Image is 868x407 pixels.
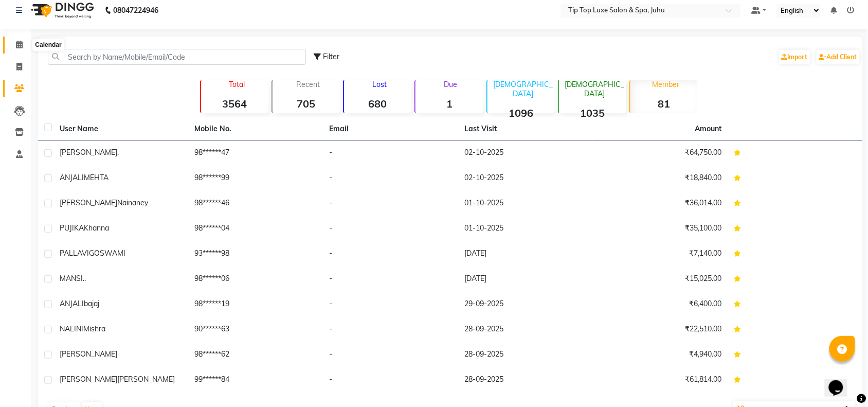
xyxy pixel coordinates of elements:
[593,191,728,217] td: ₹36,014.00
[458,292,593,317] td: 29-09-2025
[117,198,148,207] span: nainaney
[593,368,728,393] td: ₹61,814.00
[60,274,83,283] span: MANSI
[323,217,458,242] td: -
[60,198,117,207] span: [PERSON_NAME]
[458,141,593,166] td: 02-10-2025
[323,191,458,217] td: -
[323,242,458,267] td: -
[83,324,105,333] span: Mishra
[53,117,188,141] th: User Name
[60,324,83,333] span: NALINI
[323,368,458,393] td: -
[323,343,458,368] td: -
[32,39,64,51] div: Calendar
[201,97,268,110] strong: 3564
[689,117,728,140] th: Amount
[344,97,411,110] strong: 680
[458,368,593,393] td: 28-09-2025
[323,317,458,343] td: -
[593,217,728,242] td: ₹35,100.00
[60,249,89,258] span: PALLAVI
[593,242,728,267] td: ₹7,140.00
[60,375,117,384] span: [PERSON_NAME]
[418,80,483,89] p: Due
[492,80,555,98] p: [DEMOGRAPHIC_DATA]
[323,267,458,292] td: -
[60,299,84,308] span: ANJALI
[323,141,458,166] td: -
[593,292,728,317] td: ₹6,400.00
[458,267,593,292] td: [DATE]
[458,166,593,191] td: 02-10-2025
[84,173,109,182] span: MEHTA
[60,349,117,359] span: [PERSON_NAME]
[487,107,555,119] strong: 1096
[635,80,698,89] p: Member
[593,317,728,343] td: ₹22,510.00
[60,173,84,182] span: ANJALI
[60,223,84,233] span: PUJIKA
[458,191,593,217] td: 01-10-2025
[83,274,86,283] span: ..
[323,117,458,141] th: Email
[60,148,117,157] span: [PERSON_NAME]
[593,166,728,191] td: ₹18,840.00
[117,375,175,384] span: [PERSON_NAME]
[630,97,698,110] strong: 81
[89,249,125,258] span: GOSWAMI
[188,117,323,141] th: Mobile No.
[348,80,411,89] p: Lost
[117,148,119,157] span: .
[458,317,593,343] td: 28-09-2025
[593,267,728,292] td: ₹15,025.00
[323,292,458,317] td: -
[593,141,728,166] td: ₹64,750.00
[563,80,626,98] p: [DEMOGRAPHIC_DATA]
[458,117,593,141] th: Last Visit
[415,97,483,110] strong: 1
[458,343,593,368] td: 28-09-2025
[593,343,728,368] td: ₹4,940.00
[205,80,268,89] p: Total
[825,366,858,397] iframe: chat widget
[277,80,340,89] p: Recent
[458,242,593,267] td: [DATE]
[323,52,339,61] span: Filter
[458,217,593,242] td: 01-10-2025
[84,299,99,308] span: bajaj
[559,107,626,119] strong: 1035
[779,50,810,64] a: Import
[817,50,860,64] a: Add Client
[84,223,109,233] span: Khanna
[323,166,458,191] td: -
[273,97,340,110] strong: 705
[48,49,306,65] input: Search by Name/Mobile/Email/Code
